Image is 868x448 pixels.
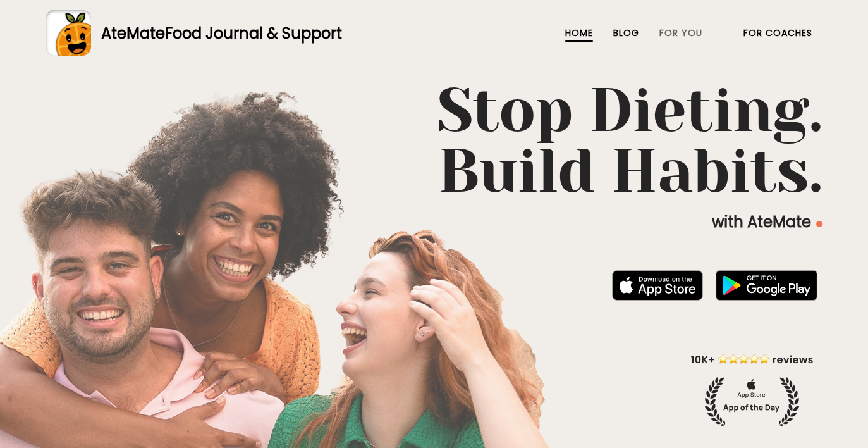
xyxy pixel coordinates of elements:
[46,80,822,202] h1: Stop Dieting. Build Habits.
[716,270,817,301] img: badge-download-google.png
[165,23,342,44] span: Food Journal & Support
[46,10,822,56] a: AteMateFood Journal & Support
[613,28,639,38] a: Blog
[46,212,822,232] p: with AteMate
[565,28,593,38] a: Home
[91,22,342,44] div: AteMate
[659,28,702,38] a: For You
[612,270,703,301] img: badge-download-apple.svg
[682,352,822,426] img: home-hero-appoftheday.png
[743,28,812,38] a: For Coaches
